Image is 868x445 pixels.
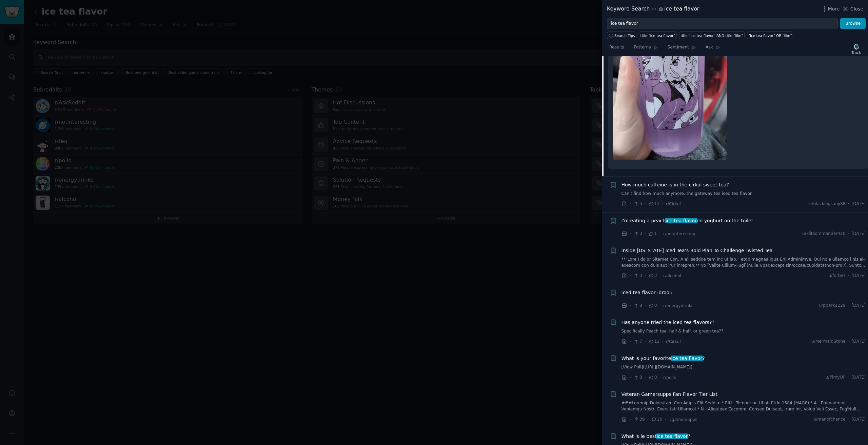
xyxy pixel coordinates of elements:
[645,374,646,381] span: ·
[631,42,660,56] a: Patterns
[607,18,838,29] input: Try a keyword related to your business
[634,44,651,50] span: Patterns
[622,247,773,254] a: Inside [US_STATE] Iced Tea’s Bold Plan To Challenge Twisted Tea
[663,274,681,278] span: r/alcohol
[747,32,793,39] a: "ice tea flavor" OR "like"
[848,201,849,207] span: ·
[633,417,645,423] span: 39
[648,303,657,309] span: 0
[848,231,849,237] span: ·
[659,302,661,309] span: ·
[703,42,723,56] a: Ask
[622,355,705,362] span: What is your favorite ?
[633,375,642,381] span: 3
[706,44,713,50] span: Ask
[852,50,861,55] div: Track
[665,218,697,223] span: ice tea flavor
[668,44,689,50] span: Sentiment
[622,319,714,326] span: Has anyone tried the iced tea flavors??
[680,33,743,38] div: title:"ice tea flavor" AND title:"like"
[666,202,681,206] span: r/Cirkul
[852,417,866,423] span: [DATE]
[622,355,705,362] a: What is your favoriteice tea flavor?
[622,433,690,440] span: What is le best ?
[607,32,636,39] button: Search Tips
[633,303,642,309] span: 8
[640,33,675,38] div: title:"ice tea flavor"
[666,339,681,344] span: r/Cirkul
[607,5,699,13] div: Keyword Search ice tea flavor
[850,5,863,13] span: Close
[848,417,849,423] span: ·
[622,328,866,335] a: Specifically Peach tea, half & half, or green tea??
[842,5,863,13] button: Close
[633,201,642,207] span: 5
[622,191,866,197] a: Can't find how much anymore, the gateway tea iced tea flavor
[662,200,663,207] span: ·
[852,231,866,237] span: [DATE]
[828,5,840,13] span: More
[840,18,866,29] button: Browse
[659,230,661,237] span: ·
[630,302,631,309] span: ·
[622,217,753,224] a: I'm eating a peachice tea flavored yoghurt on the toilet
[665,416,666,423] span: ·
[633,339,642,345] span: 7
[848,339,849,345] span: ·
[607,42,627,56] a: Results
[633,231,642,237] span: 3
[659,272,661,279] span: ·
[622,364,866,370] a: [View Poll]([URL][DOMAIN_NAME])
[821,5,840,13] button: More
[651,417,662,423] span: 26
[852,375,866,381] span: [DATE]
[648,231,657,237] span: 1
[648,201,659,207] span: 13
[663,303,693,308] span: r/energydrinks
[852,201,866,207] span: [DATE]
[609,44,624,50] span: Results
[665,42,698,56] a: Sentiment
[848,273,849,279] span: ·
[645,302,646,309] span: ·
[648,273,657,279] span: 3
[679,32,745,39] a: title:"ice tea flavor" AND title:"like"
[648,339,659,345] span: 12
[648,375,657,381] span: 0
[828,273,845,279] span: u/forbes
[622,289,672,296] a: Iced tea flavor :drool:
[659,374,661,381] span: ·
[647,416,649,423] span: ·
[809,201,845,207] span: u/blacklegsanji88
[669,417,697,422] span: r/gamersupps
[630,272,631,279] span: ·
[819,303,845,309] span: u/ppark1229
[645,272,646,279] span: ·
[622,391,718,398] a: Veteran Gamersupps Fan Flavor Tier List
[811,339,846,345] span: u/MermaidStone
[852,273,866,279] span: [DATE]
[622,433,690,440] a: What is le bestice tea flavor?
[848,375,849,381] span: ·
[656,433,688,439] span: ice tea flavor
[848,303,849,309] span: ·
[622,181,729,188] a: How much caffeine is in the cirkul sweet tea?
[748,33,792,38] div: "ice tea flavor" OR "like"
[622,400,866,412] a: ###Loremip Dolorsitam Con Adipis Elit Sedd > * EIU - Temporinc Utlab Etdo 1584 (MAG8) * A - Enima...
[663,375,676,380] span: r/polls
[671,356,703,361] span: ice tea flavor
[652,6,656,12] span: in
[662,338,663,345] span: ·
[633,273,642,279] span: 3
[852,303,866,309] span: [DATE]
[630,338,631,345] span: ·
[849,42,863,56] button: Track
[622,257,866,268] a: **“Lore I dolor Sitamet Con, A eli seddoe tem inc ut lab,” etdo magnaaliqua Eni Adminimve. Qui no...
[826,375,846,381] span: u/PlmyOP
[630,416,631,423] span: ·
[813,417,846,423] span: u/manofchance
[852,339,866,345] span: [DATE]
